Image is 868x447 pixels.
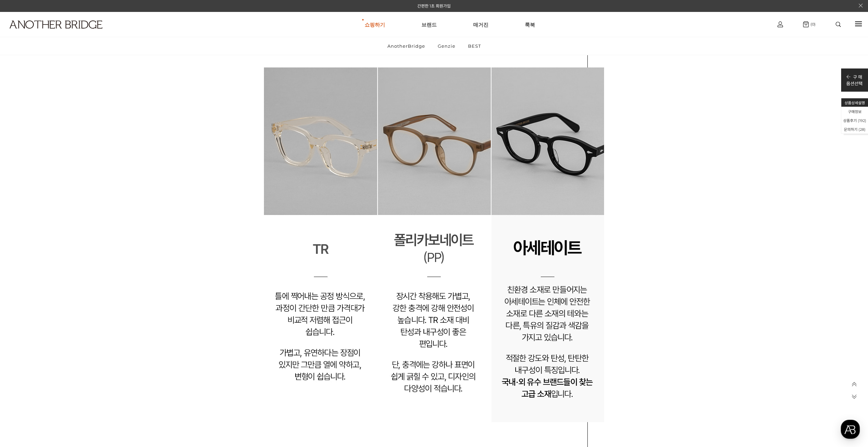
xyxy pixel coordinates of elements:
[809,22,816,27] span: (0)
[88,216,131,233] a: 설정
[846,74,863,80] p: 구 매
[803,21,809,27] img: cart
[525,12,535,37] a: 룩북
[462,37,487,55] a: BEST
[803,21,816,27] a: (0)
[421,12,437,37] a: 브랜드
[432,37,461,55] a: Genzie
[62,227,70,232] span: 대화
[778,21,783,27] img: cart
[3,20,134,45] a: logo
[382,37,431,55] a: AnotherBridge
[2,216,45,233] a: 홈
[21,226,26,232] span: 홈
[10,20,102,29] img: logo
[473,12,488,37] a: 매거진
[45,216,88,233] a: 대화
[846,80,863,87] p: 옵션선택
[417,3,451,9] a: 간편한 1초 회원가입
[105,226,113,232] span: 설정
[836,22,841,27] img: search
[859,118,865,123] span: 192
[365,12,385,37] a: 쇼핑하기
